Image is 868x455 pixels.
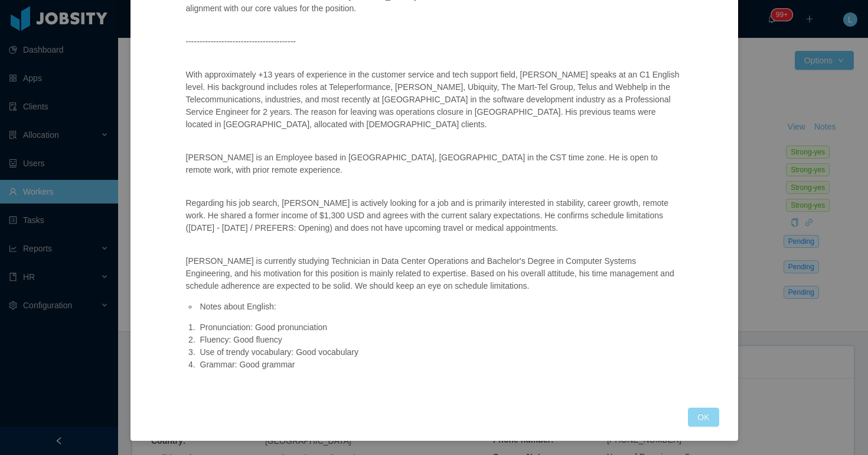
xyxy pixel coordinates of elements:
[186,36,682,48] p: ----------------------------------------
[198,359,682,371] li: Grammar: Good grammar
[186,151,682,176] p: [PERSON_NAME] is an Employee based in [GEOGRAPHIC_DATA], [GEOGRAPHIC_DATA] in the CST time zone. ...
[186,255,682,292] p: [PERSON_NAME] is currently studying Technician in Data Center Operations and Bachelor's Degree in...
[688,408,719,427] button: OK
[198,321,682,334] li: Pronunciation: Good pronunciation
[198,334,682,346] li: Fluency: Good fluency
[186,197,682,234] p: Regarding his job search, [PERSON_NAME] is actively looking for a job and is primarily interested...
[198,346,682,359] li: Use of trendy vocabulary: Good vocabulary
[198,301,682,313] li: Notes about English:
[186,69,682,131] p: With approximately +13 years of experience in the customer service and tech support field, [PERSO...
